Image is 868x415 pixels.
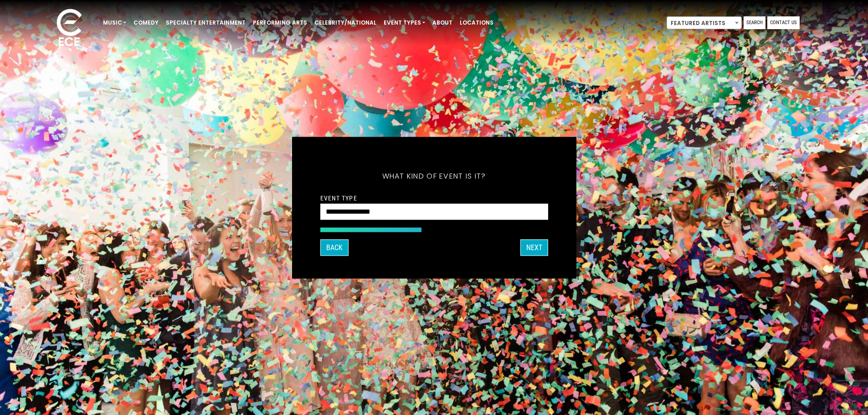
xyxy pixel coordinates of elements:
[99,15,130,31] a: Music
[767,16,800,29] a: Contact Us
[380,15,429,31] a: Event Types
[249,15,311,31] a: Performing Arts
[520,239,548,256] button: Next
[162,15,249,31] a: Specialty Entertainment
[311,15,380,31] a: Celebrity/National
[667,16,742,29] span: Featured Artists
[320,239,349,256] button: Back
[429,15,456,31] a: About
[320,159,548,192] h5: What kind of event is it?
[667,17,741,30] span: Featured Artists
[744,16,765,29] a: Search
[320,194,357,202] label: Event Type
[130,15,162,31] a: Comedy
[46,6,92,51] img: ece_new_logo_whitev2-1.png
[456,15,497,31] a: Locations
